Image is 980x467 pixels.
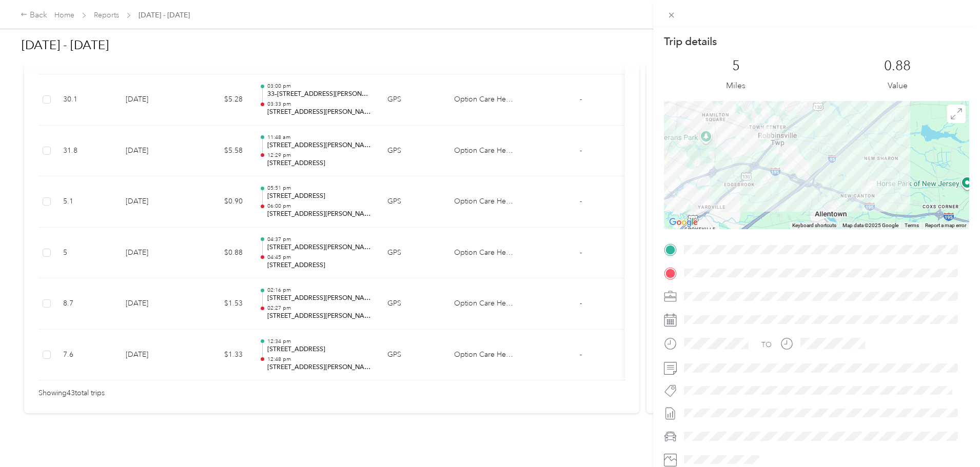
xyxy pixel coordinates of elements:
iframe: Everlance-gr Chat Button Frame [923,410,980,467]
p: 5 [732,58,740,74]
a: Open this area in Google Maps (opens a new window) [667,216,700,229]
p: Miles [726,79,746,92]
a: Report a map error [925,222,966,228]
p: Value [888,79,908,92]
button: Keyboard shortcuts [792,222,836,229]
img: Google [667,216,700,229]
a: Terms (opens in new tab) [905,222,919,228]
p: 0.88 [884,58,911,74]
div: TO [761,339,772,350]
span: Map data ©2025 Google [842,222,898,228]
p: Trip details [664,34,717,49]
